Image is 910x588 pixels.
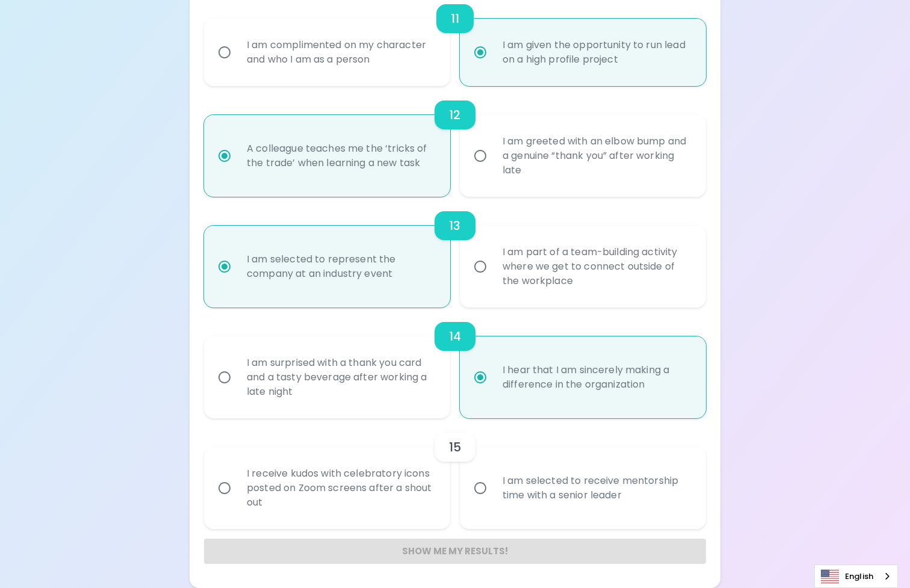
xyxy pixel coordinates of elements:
div: I am selected to represent the company at an industry event [237,238,444,296]
h6: 13 [449,216,460,235]
div: I receive kudos with celebratory icons posted on Zoom screens after a shout out [237,452,444,524]
div: choice-group-check [204,308,706,418]
div: I am surprised with a thank you card and a tasty beverage after working a late night [237,341,444,413]
h6: 15 [449,438,461,457]
div: I hear that I am sincerely making a difference in the organization [493,348,699,406]
div: A colleague teaches me the ‘tricks of the trade’ when learning a new task [237,127,444,185]
h6: 12 [449,105,460,125]
aside: Language selected: English [814,565,898,588]
div: I am part of a team-building activity where we get to connect outside of the workplace [493,231,699,303]
div: I am greeted with an elbow bump and a genuine “thank you” after working late [493,120,699,192]
div: I am selected to receive mentorship time with a senior leader [493,459,699,517]
div: choice-group-check [204,418,706,529]
div: I am complimented on my character and who I am as a person [237,23,444,81]
div: Language [814,565,898,588]
a: English [815,565,897,587]
div: choice-group-check [204,197,706,308]
div: choice-group-check [204,86,706,197]
div: I am given the opportunity to run lead on a high profile project [493,23,699,81]
h6: 11 [451,9,459,28]
h6: 14 [449,327,461,346]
